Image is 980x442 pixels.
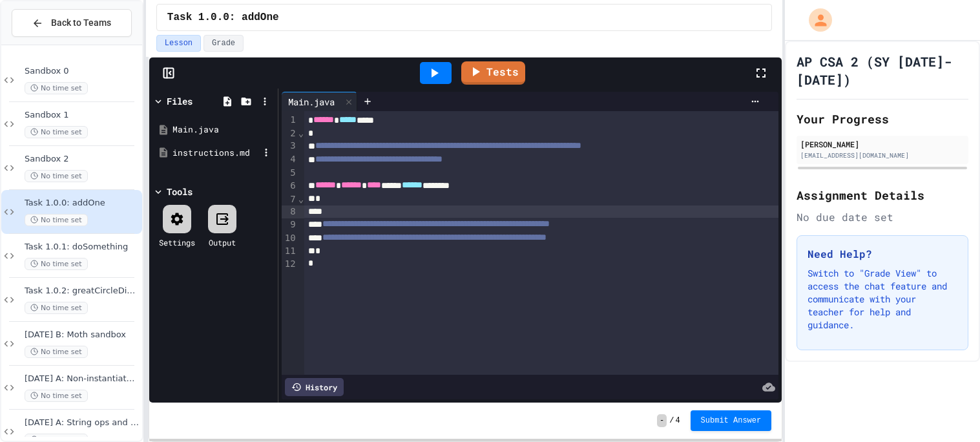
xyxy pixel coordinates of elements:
[800,151,964,160] div: [EMAIL_ADDRESS][DOMAIN_NAME]
[25,330,140,341] span: [DATE] B: Moth sandbox
[159,237,195,248] div: Settings
[282,180,298,193] div: 6
[282,193,298,206] div: 7
[25,214,88,226] span: No time set
[282,258,298,271] div: 12
[282,95,341,109] div: Main.java
[12,9,132,37] button: Back to Teams
[800,138,964,150] div: [PERSON_NAME]
[691,410,772,431] button: Submit Answer
[657,414,667,427] span: -
[25,258,88,270] span: No time set
[298,194,304,204] span: Fold line
[167,10,279,25] span: Task 1.0.0: addOne
[461,61,525,85] a: Tests
[797,110,968,128] h2: Your Progress
[282,245,298,258] div: 11
[203,35,244,52] button: Grade
[25,82,88,94] span: No time set
[25,126,88,138] span: No time set
[172,123,273,136] div: Main.java
[282,127,298,140] div: 2
[285,378,344,396] div: History
[675,416,680,426] span: 4
[25,417,140,428] span: [DATE] A: String ops and Capital-M Math
[797,209,968,225] div: No due date set
[282,140,298,153] div: 3
[156,35,201,52] button: Lesson
[282,218,298,232] div: 9
[25,110,140,121] span: Sandbox 1
[282,232,298,246] div: 10
[797,186,968,204] h2: Assignment Details
[797,52,968,89] h1: AP CSA 2 (SY [DATE]-[DATE])
[25,198,140,209] span: Task 1.0.0: addOne
[167,185,193,198] div: Tools
[209,237,236,248] div: Output
[25,66,140,77] span: Sandbox 0
[172,147,259,160] div: instructions.md
[167,94,193,108] div: Files
[282,153,298,167] div: 4
[25,374,140,384] span: [DATE] A: Non-instantiated classes
[25,286,140,297] span: Task 1.0.2: greatCircleDistance
[25,170,88,182] span: No time set
[51,16,111,30] span: Back to Teams
[25,390,88,402] span: No time set
[808,246,957,262] h3: Need Help?
[795,5,835,35] div: My Account
[669,416,674,426] span: /
[282,114,298,127] div: 1
[25,154,140,165] span: Sandbox 2
[25,346,88,358] span: No time set
[25,302,88,314] span: No time set
[282,167,298,180] div: 5
[282,205,298,218] div: 8
[25,242,140,253] span: Task 1.0.1: doSomething
[808,267,957,331] p: Switch to "Grade View" to access the chat feature and communicate with your teacher for help and ...
[298,128,304,138] span: Fold line
[282,92,357,111] div: Main.java
[701,416,762,426] span: Submit Answer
